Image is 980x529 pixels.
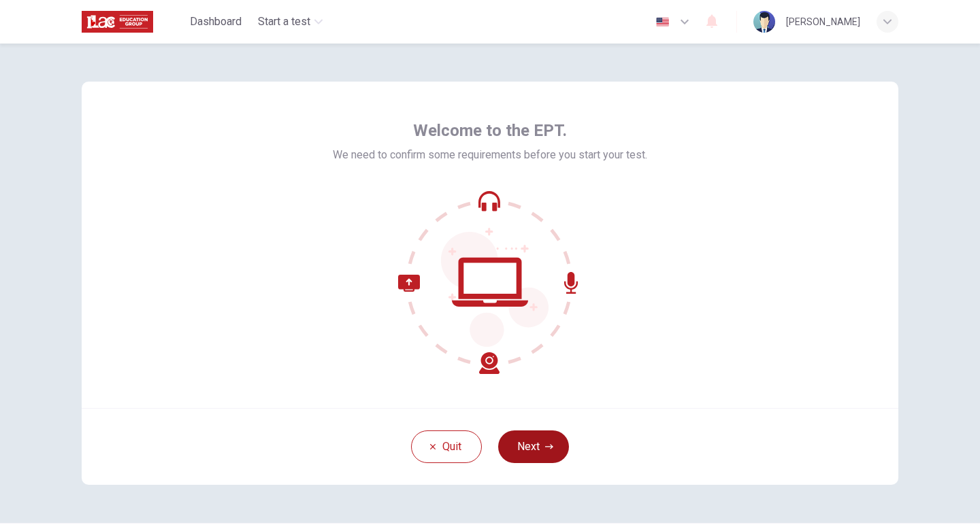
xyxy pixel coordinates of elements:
[82,8,184,35] a: ILAC logo
[333,147,647,163] span: We need to confirm some requirements before you start your test.
[413,120,567,141] span: Welcome to the EPT.
[258,14,310,30] span: Start a test
[753,11,775,33] img: Profile picture
[654,17,671,27] img: en
[184,10,247,34] button: Dashboard
[82,8,153,35] img: ILAC logo
[411,430,482,463] button: Quit
[252,10,328,34] button: Start a test
[786,14,860,30] div: [PERSON_NAME]
[498,430,569,463] button: Next
[190,14,242,30] span: Dashboard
